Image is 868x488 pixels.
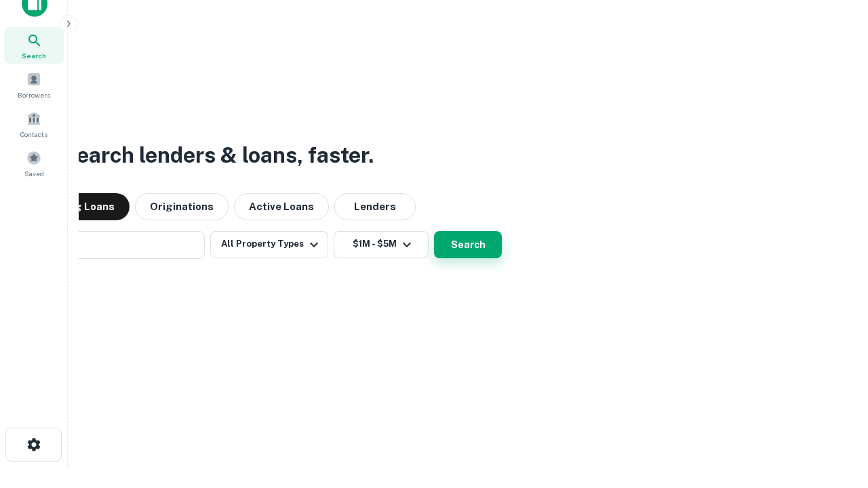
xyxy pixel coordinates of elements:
[20,129,47,140] span: Contacts
[4,27,64,64] a: Search
[334,231,429,258] button: $1M - $5M
[135,193,229,220] button: Originations
[4,106,64,142] a: Contacts
[4,66,64,103] a: Borrowers
[234,193,329,220] button: Active Loans
[24,168,44,179] span: Saved
[800,380,868,445] iframe: Chat Widget
[210,231,328,258] button: All Property Types
[18,89,50,100] span: Borrowers
[62,139,374,171] h3: Search lenders & loans, faster.
[22,50,46,61] span: Search
[4,145,64,182] a: Saved
[434,231,502,258] button: Search
[334,193,416,220] button: Lenders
